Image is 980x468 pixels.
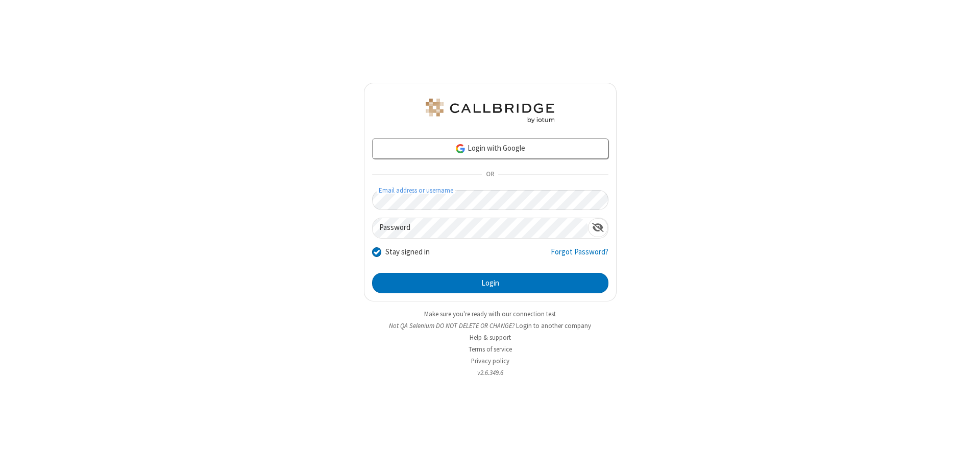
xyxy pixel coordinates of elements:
label: Stay signed in [385,246,430,258]
input: Password [373,218,588,238]
img: QA Selenium DO NOT DELETE OR CHANGE [424,99,556,123]
a: Privacy policy [471,357,509,365]
li: v2.6.349.6 [364,368,617,378]
button: Login to another company [516,321,591,331]
a: Login with Google [372,138,608,159]
a: Make sure you're ready with our connection test [424,310,556,318]
a: Terms of service [469,345,512,354]
a: Help & support [470,333,511,342]
button: Login [372,273,608,293]
input: Email address or username [372,190,608,210]
li: Not QA Selenium DO NOT DELETE OR CHANGE? [364,321,617,331]
iframe: Chat [954,441,972,461]
span: OR [482,168,498,182]
a: Forgot Password? [551,246,608,266]
div: Show password [588,218,608,237]
img: google-icon.png [455,143,466,154]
